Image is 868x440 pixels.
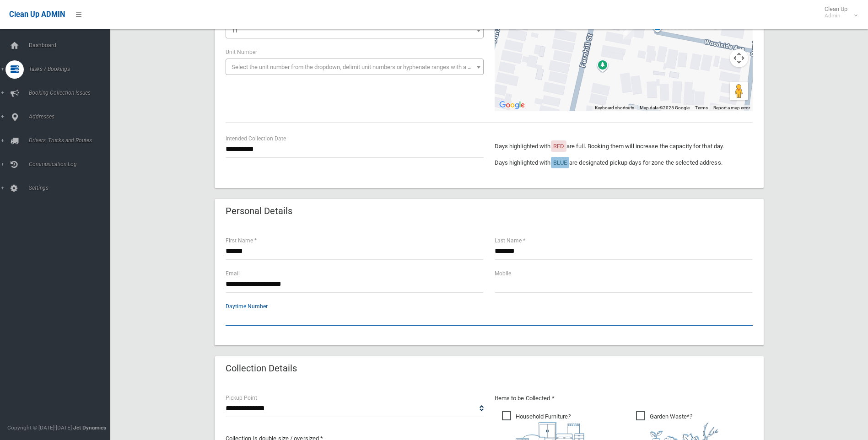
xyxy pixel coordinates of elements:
span: Communication Log [26,161,117,167]
span: Clean Up [820,5,857,19]
button: Keyboard shortcuts [595,105,634,111]
span: Addresses [26,113,117,120]
a: Report a map error [713,105,750,110]
header: Collection Details [215,360,308,377]
span: 11 [228,24,481,37]
a: Terms (opens in new tab) [695,105,708,110]
p: Days highlighted with are full. Booking them will increase the capacity for that day. [495,141,753,152]
span: RED [553,143,564,150]
span: Booking Collection Issues [26,90,117,96]
span: BLUE [553,159,567,166]
span: Select the unit number from the dropdown, delimit unit numbers or hyphenate ranges with a comma [232,64,487,70]
span: Map data ©2025 Google [640,105,690,110]
span: Tasks / Bookings [26,66,117,72]
span: Clean Up ADMIN [9,10,65,19]
img: Google [497,99,527,111]
header: Personal Details [215,202,303,220]
span: 11 [232,27,238,34]
button: Map camera controls [730,49,748,67]
div: 11 Fernhill Street, HURLSTONE PARK NSW 2193 [623,24,634,39]
span: Settings [26,185,117,191]
strong: Jet Dynamics [73,424,106,431]
span: Dashboard [26,42,117,48]
p: Days highlighted with are designated pickup days for zone the selected address. [495,157,753,168]
span: Copyright © [DATE]-[DATE] [7,424,72,431]
button: Drag Pegman onto the map to open Street View [730,82,748,100]
small: Admin [825,12,847,19]
p: Items to be Collected * [495,393,753,404]
span: Drivers, Trucks and Routes [26,137,117,144]
a: Open this area in Google Maps (opens a new window) [497,99,527,111]
span: 11 [226,22,484,38]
